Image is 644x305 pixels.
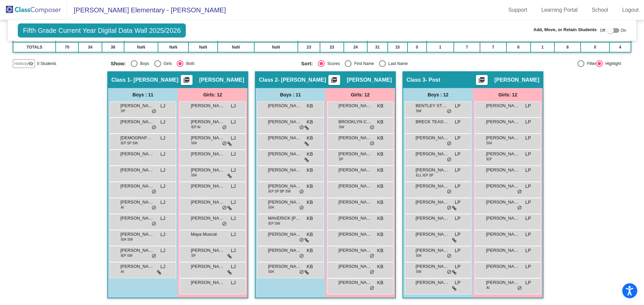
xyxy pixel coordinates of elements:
[447,141,451,146] span: do_not_disturb_alt
[338,183,372,189] span: [PERSON_NAME]
[330,77,338,86] mat-icon: picture_as_pdf
[486,141,492,146] span: 504
[307,151,313,158] span: KB
[231,167,236,174] span: LJ
[307,247,313,254] span: KB
[191,135,224,141] span: [PERSON_NAME]
[370,125,374,130] span: do_not_disturb_alt
[455,247,461,254] span: LP
[259,77,278,83] span: Class 2
[183,61,195,67] div: Both
[525,167,531,174] span: LP
[494,77,539,83] span: [PERSON_NAME]
[416,135,449,141] span: [PERSON_NAME]
[299,125,304,130] span: do_not_disturb_alt
[121,269,124,274] span: AI
[307,119,313,126] span: KB
[138,61,149,67] div: Boys
[525,215,531,222] span: LP
[525,102,531,109] span: LP
[416,167,449,173] span: [PERSON_NAME]
[28,61,34,66] mat-icon: visibility_off
[191,263,224,270] span: [PERSON_NAME]
[124,42,158,52] td: NaN
[338,119,372,125] span: BROOKLYN CORSI
[299,237,304,243] span: do_not_disturb_alt
[338,102,372,109] span: [PERSON_NAME]
[416,279,449,286] span: [PERSON_NAME]
[191,141,197,146] span: 504
[231,247,236,254] span: LJ
[416,253,422,258] span: 504
[600,27,605,33] span: Off
[231,102,236,109] span: LJ
[299,189,304,195] span: do_not_disturb_alt
[120,102,154,109] span: [PERSON_NAME]
[377,135,383,142] span: KB
[586,5,613,15] a: School
[338,279,372,286] span: [PERSON_NAME]
[222,125,227,130] span: do_not_disturb_alt
[268,205,274,210] span: 504
[120,167,154,173] span: [PERSON_NAME]
[517,205,522,211] span: do_not_disturb_alt
[307,102,313,109] span: KB
[486,157,492,162] span: IEP
[338,247,372,254] span: [PERSON_NAME]
[152,125,156,130] span: do_not_disturb_alt
[130,77,178,83] span: - [PERSON_NAME]
[121,108,125,113] span: SP
[56,42,78,52] td: 70
[339,125,344,130] span: SW
[525,231,531,238] span: LP
[121,253,132,258] span: IEP SW
[152,253,156,259] span: do_not_disturb_alt
[160,135,165,142] span: LJ
[307,215,313,222] span: KB
[584,61,596,67] div: Filter
[307,167,313,174] span: KB
[325,88,395,101] div: Girls: 12
[108,88,178,101] div: Boys : 11
[536,5,583,15] a: Learning Portal
[447,157,451,162] span: do_not_disturb_alt
[152,109,156,114] span: do_not_disturb_alt
[525,119,531,126] span: LP
[307,135,313,142] span: KB
[455,263,461,270] span: LP
[268,199,302,206] span: [PERSON_NAME]
[191,167,224,173] span: [PERSON_NAME]
[231,215,236,222] span: LJ
[447,270,451,275] span: do_not_disturb_alt
[268,247,302,254] span: [PERSON_NAME]
[231,119,236,126] span: LJ
[416,151,449,157] span: [PERSON_NAME]
[268,231,302,238] span: [PERSON_NAME]
[455,183,461,190] span: LP
[486,102,520,109] span: [PERSON_NAME]
[506,42,531,52] td: 6
[603,61,621,67] div: Highlight
[268,151,302,157] span: [PERSON_NAME]
[416,108,421,113] span: SW
[480,42,506,52] td: 7
[525,135,531,142] span: LP
[191,119,224,125] span: [PERSON_NAME]
[160,102,165,109] span: LJ
[416,263,449,270] span: [PERSON_NAME]
[191,247,224,254] span: [PERSON_NAME]
[231,199,236,206] span: LJ
[152,221,156,227] span: do_not_disturb_alt
[102,42,124,52] td: 36
[454,42,480,52] td: 7
[455,279,461,286] span: LP
[191,173,197,178] span: 504
[447,205,451,211] span: do_not_disturb_alt
[231,279,236,286] span: LJ
[160,215,165,222] span: LJ
[407,77,425,83] span: Class 3
[370,141,374,146] span: do_not_disturb_alt
[120,199,154,206] span: [PERSON_NAME]
[377,231,383,238] span: KB
[525,183,531,190] span: LP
